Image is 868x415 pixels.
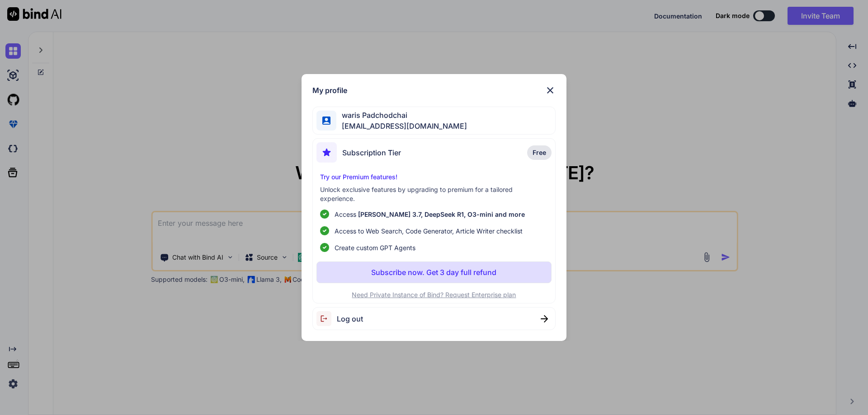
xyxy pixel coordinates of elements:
[312,85,347,96] h1: My profile
[316,261,552,283] button: Subscribe now. Get 3 day full refund
[342,147,401,158] span: Subscription Tier
[335,226,523,236] span: Access to Web Search, Code Generator, Article Writer checklist
[316,311,337,326] img: logout
[541,315,548,322] img: close
[320,185,548,203] p: Unlock exclusive features by upgrading to premium for a tailored experience.
[336,121,467,131] span: [EMAIL_ADDRESS][DOMAIN_NAME]
[337,313,363,324] span: Log out
[320,226,329,235] img: checklist
[320,243,329,252] img: checklist
[320,210,329,219] img: checklist
[320,173,548,182] p: Try our Premium features!
[358,210,525,218] span: [PERSON_NAME] 3.7, DeepSeek R1, O3-mini and more
[335,243,415,252] span: Create custom GPT Agents
[316,290,552,299] p: Need Private Instance of Bind? Request Enterprise plan
[316,142,337,163] img: subscription
[533,148,546,157] span: Free
[322,117,331,125] img: profile
[335,210,525,219] p: Access
[371,267,496,278] p: Subscribe now. Get 3 day full refund
[545,85,556,96] img: close
[336,110,467,121] span: waris Padchodchai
